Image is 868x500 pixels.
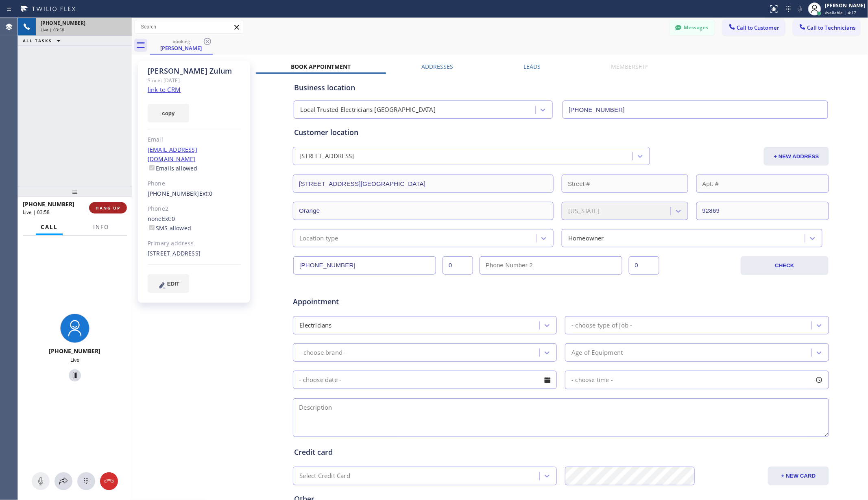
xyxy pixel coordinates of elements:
[149,225,155,230] input: SMS allowed
[49,347,101,355] span: [PHONE_NUMBER]
[148,66,241,76] div: [PERSON_NAME] Zulum
[741,256,829,275] button: CHECK
[299,152,354,161] div: [STREET_ADDRESS]
[696,175,829,193] input: Apt. #
[148,190,199,197] a: [PHONE_NUMBER]
[611,63,648,70] label: Membership
[443,256,473,275] input: Ext.
[793,20,860,35] button: Call to Technicians
[294,82,828,93] div: Business location
[148,239,241,248] div: Primary address
[629,256,659,275] input: Ext. 2
[300,105,436,115] div: Local Trusted Electricians [GEOGRAPHIC_DATA]
[764,147,829,166] button: + NEW ADDRESS
[148,214,241,233] div: none
[291,63,351,70] label: Book Appointment
[88,219,114,235] button: Info
[480,256,622,275] input: Phone Number 2
[299,348,346,357] div: - choose brand -
[299,234,338,243] div: Location type
[150,44,212,52] div: [PERSON_NAME]
[167,281,179,287] span: EDIT
[293,175,554,193] input: Address
[563,100,828,119] input: Phone Number
[150,38,212,44] div: booking
[571,321,632,330] div: - choose type of job -
[571,348,623,357] div: Age of Equipment
[41,223,58,231] span: Call
[148,164,198,172] label: Emails allowed
[807,24,856,31] span: Call to Technicians
[77,472,95,490] button: Open dialpad
[148,135,241,144] div: Email
[150,36,212,54] div: Abdel Zulum
[825,10,857,15] span: Available | 4:17
[148,85,181,94] a: link to CRM
[148,249,241,258] div: [STREET_ADDRESS]
[69,369,81,382] button: Hold Customer
[571,376,613,384] span: - choose time -
[23,200,74,208] span: [PHONE_NUMBER]
[93,223,109,231] span: Info
[70,356,79,363] span: Live
[293,202,554,220] input: City
[737,24,780,31] span: Call to Customer
[199,190,213,197] span: Ext: 0
[148,179,241,188] div: Phone
[55,472,72,490] button: Open directory
[299,472,350,481] div: Select Credit Card
[18,36,68,46] button: ALL TASKS
[768,467,829,485] button: + NEW CARD
[523,63,541,70] label: Leads
[41,20,85,26] span: [PHONE_NUMBER]
[294,127,828,138] div: Customer location
[36,219,63,235] button: Call
[293,256,436,275] input: Phone Number
[148,224,191,232] label: SMS allowed
[723,20,785,35] button: Call to Customer
[41,27,64,33] span: Live | 03:58
[89,202,127,214] button: HANG UP
[23,38,52,44] span: ALL TASKS
[293,296,471,307] span: Appointment
[825,2,866,9] div: [PERSON_NAME]
[135,20,244,33] input: Search
[670,20,715,35] button: Messages
[32,472,50,490] button: Mute
[100,472,118,490] button: Hang up
[696,202,829,220] input: ZIP
[148,104,189,122] button: copy
[148,204,241,214] div: Phone2
[562,175,688,193] input: Street #
[96,205,120,211] span: HANG UP
[421,63,453,70] label: Addresses
[23,209,50,216] span: Live | 03:58
[568,234,604,243] div: Homeowner
[148,76,241,85] div: Since: [DATE]
[149,165,155,170] input: Emails allowed
[162,215,175,223] span: Ext: 0
[299,321,331,330] div: Electricians
[794,3,806,15] button: Mute
[293,371,557,389] input: - choose date -
[148,146,197,163] a: [EMAIL_ADDRESS][DOMAIN_NAME]
[294,447,828,458] div: Credit card
[148,274,189,293] button: EDIT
